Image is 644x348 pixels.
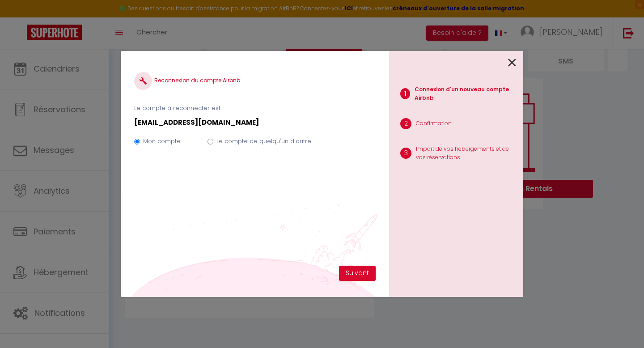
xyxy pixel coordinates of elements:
[415,85,516,102] p: Connexion d'un nouveau compte Airbnb
[7,4,34,30] button: Ouvrir le widget de chat LiveChat
[134,72,376,90] h4: Reconnexion du compte Airbnb
[400,118,411,129] span: 2
[134,117,376,128] p: [EMAIL_ADDRESS][DOMAIN_NAME]
[134,104,376,113] p: Le compte à reconnecter est :
[416,145,516,162] p: Import de vos hébergements et de vos réservations
[400,88,410,99] span: 1
[400,148,411,159] span: 3
[216,137,311,146] label: Le compte de quelqu'un d'autre
[416,119,452,128] p: Confirmation
[143,137,181,146] label: Mon compte
[339,266,376,281] button: Suivant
